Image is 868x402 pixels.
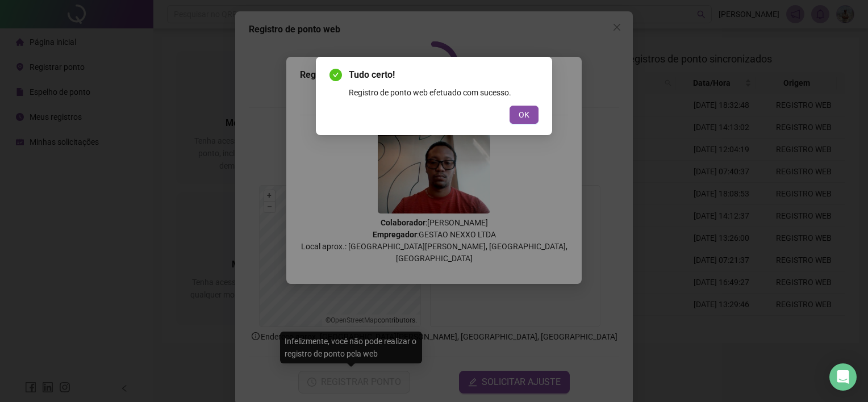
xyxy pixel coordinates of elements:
[349,68,539,82] span: Tudo certo!
[519,108,529,121] span: OK
[349,86,539,99] div: Registro de ponto web efetuado com sucesso.
[829,363,857,391] div: Open Intercom Messenger
[329,69,342,81] span: check-circle
[510,106,539,124] button: OK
